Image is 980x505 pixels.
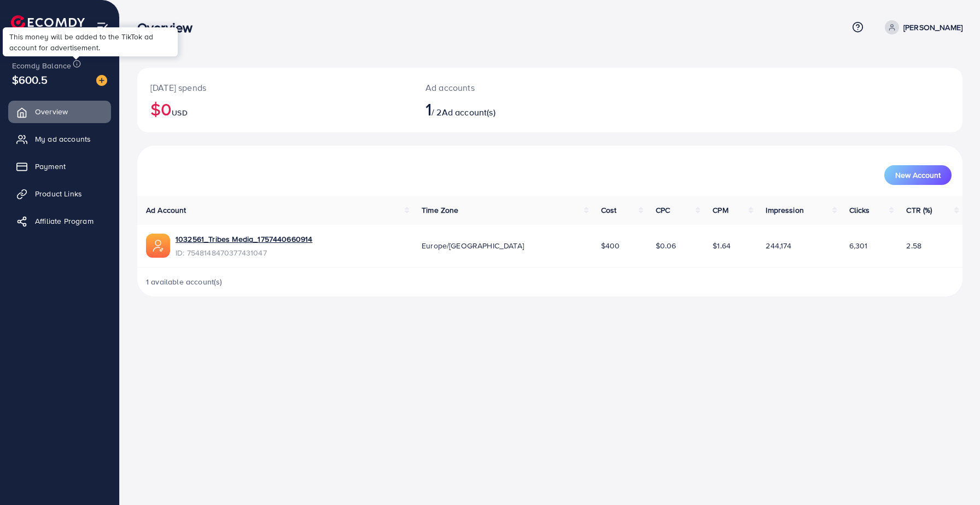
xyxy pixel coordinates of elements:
p: Ad accounts [425,81,605,94]
span: $0.06 [656,240,676,251]
h2: / 2 [425,98,605,119]
span: Affiliate Program [35,216,94,227]
span: Ad account(s) [442,106,495,118]
span: 2.58 [906,240,921,251]
a: Overview [8,101,111,123]
span: CPC [656,205,670,216]
img: image [96,75,107,86]
span: ID: 7548148470377431047 [176,247,312,258]
a: My ad accounts [8,128,111,150]
iframe: Chat [934,456,972,497]
div: This money will be added to the TikTok ad account for advertisement. [3,27,178,56]
a: Payment [8,155,111,177]
button: New Account [884,165,952,185]
p: [PERSON_NAME] [903,21,962,34]
span: CPM [713,205,728,216]
span: Overview [35,106,68,117]
span: Product Links [35,188,82,199]
p: [DATE] spends [150,81,399,94]
img: logo [11,15,85,32]
span: 6,301 [849,240,868,251]
span: New Account [895,171,941,179]
span: Cost [601,205,617,216]
span: Ecomdy Balance [12,60,71,71]
span: Clicks [849,205,870,216]
span: $600.5 [12,72,48,88]
span: My ad accounts [35,133,91,144]
img: ic-ads-acc.e4c84228.svg [146,234,170,258]
span: $1.64 [713,240,731,251]
img: menu [96,21,109,33]
span: Payment [35,161,66,172]
span: Europe/[GEOGRAPHIC_DATA] [422,240,524,251]
h3: Overview [137,20,201,36]
span: 244,174 [766,240,791,251]
span: 1 [425,96,431,121]
h2: $0 [150,98,399,119]
a: Product Links [8,183,111,205]
span: Impression [766,205,804,216]
span: $400 [601,240,620,251]
a: Affiliate Program [8,210,111,232]
span: USD [172,107,187,118]
span: Ad Account [146,205,186,216]
span: CTR (%) [906,205,932,216]
span: 1 available account(s) [146,276,223,287]
a: [PERSON_NAME] [880,20,962,34]
a: 1032561_Tribes Media_1757440660914 [176,234,312,245]
span: Time Zone [422,205,458,216]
